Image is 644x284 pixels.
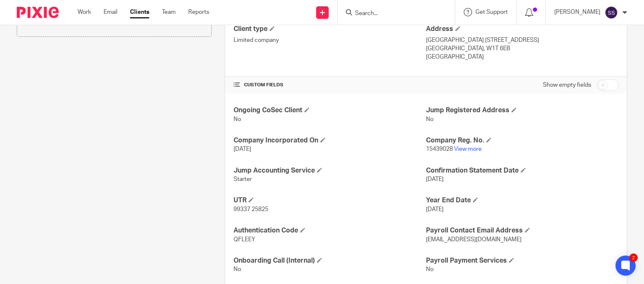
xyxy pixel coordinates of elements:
h4: Jump Accounting Service [234,166,426,175]
span: 99337 25825 [234,207,268,212]
span: No [426,116,434,122]
a: Email [104,8,117,16]
h4: UTR [234,196,426,205]
a: Work [78,8,91,16]
span: [DATE] [426,176,444,182]
label: Show empty fields [543,81,591,89]
a: Reports [188,8,209,16]
h4: Payroll Payment Services [426,256,618,265]
input: Search [354,10,430,18]
h4: Client type [234,25,426,34]
a: View more [454,146,482,152]
h4: Company Reg. No. [426,136,618,145]
span: [EMAIL_ADDRESS][DOMAIN_NAME] [426,237,522,243]
span: [DATE] [426,207,444,212]
h4: Company Incorporated On [234,136,426,145]
span: 15439028 [426,146,453,152]
h4: Onboarding Call (Internal) [234,256,426,265]
p: [PERSON_NAME] [554,8,600,16]
a: Clients [130,8,149,16]
h4: CUSTOM FIELDS [234,82,426,88]
p: [GEOGRAPHIC_DATA] [426,53,618,61]
span: No [234,266,241,272]
span: No [234,116,241,122]
h4: Payroll Contact Email Address [426,226,618,235]
h4: Authentication Code [234,226,426,235]
a: Team [162,8,176,16]
p: [GEOGRAPHIC_DATA] [STREET_ADDRESS] [426,36,618,44]
span: QFLEEY [234,237,255,243]
h4: Confirmation Statement Date [426,166,618,175]
h4: Ongoing CoSec Client [234,106,426,115]
span: Starter [234,176,252,182]
img: svg%3E [605,6,618,19]
p: [GEOGRAPHIC_DATA], W1T 6EB [426,44,618,53]
span: No [426,266,434,272]
span: Get Support [475,9,508,15]
h4: Jump Registered Address [426,106,618,115]
p: Limited company [234,36,426,44]
img: Pixie [17,7,59,18]
h4: Address [426,25,618,34]
div: 2 [629,253,638,262]
span: [DATE] [234,146,251,152]
h4: Year End Date [426,196,618,205]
